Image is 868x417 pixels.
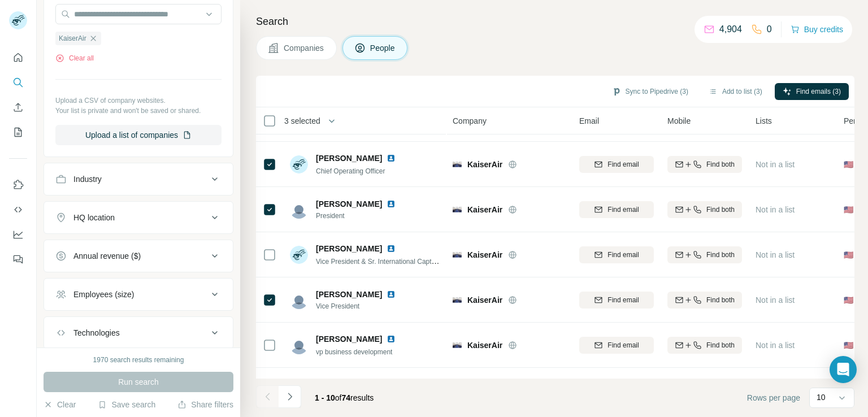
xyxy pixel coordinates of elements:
img: Logo of KaiserAir [453,296,462,305]
span: Not in a list [756,160,795,169]
div: HQ location [73,212,115,223]
button: HQ location [44,204,233,231]
div: Employees (size) [73,289,134,300]
span: Find email [607,250,639,260]
img: Avatar [290,291,308,309]
button: Sync to Pipedrive (3) [604,83,696,100]
span: Find both [706,205,735,215]
button: Find both [667,337,742,354]
span: 1 - 10 [315,393,335,402]
img: Logo of KaiserAir [453,341,462,350]
button: Quick start [9,47,27,68]
p: 10 [817,392,826,403]
p: Upload a CSV of company websites. [55,95,222,106]
div: Industry [73,173,102,185]
button: Find email [579,292,654,309]
img: Logo of KaiserAir [453,250,462,259]
p: Your list is private and won't be saved or shared. [55,106,222,116]
img: Avatar [290,201,308,219]
button: Employees (size) [44,281,233,308]
button: Find both [667,246,742,263]
span: Not in a list [756,296,795,305]
span: Vice President & Sr. International Captain [316,257,441,266]
span: Company [453,115,487,127]
span: Companies [284,42,325,54]
span: Find both [706,340,735,350]
span: President [316,211,409,221]
span: 3 selected [284,115,320,127]
span: 🇺🇸 [844,159,853,170]
button: Annual revenue ($) [44,242,233,270]
button: Find email [579,201,654,218]
span: [PERSON_NAME] [316,153,382,164]
button: Add to list (3) [701,83,770,100]
span: Find email [607,340,639,350]
span: KaiserAir [467,159,502,170]
span: [PERSON_NAME] [316,333,382,345]
img: LinkedIn logo [387,335,396,344]
span: Find email [607,295,639,305]
span: Chief Operating Officer [316,167,385,175]
button: Find both [667,201,742,218]
button: Find emails (3) [775,83,849,100]
span: Find both [706,250,735,260]
button: Search [9,72,27,93]
img: LinkedIn logo [387,290,396,299]
img: Logo of KaiserAir [453,160,462,169]
div: Annual revenue ($) [73,250,141,262]
span: Not in a list [756,205,795,214]
span: Find both [706,159,735,170]
h4: Search [256,14,854,29]
button: Find email [579,337,654,354]
span: 🇺🇸 [844,340,853,351]
img: Avatar [290,246,308,264]
img: Avatar [290,336,308,354]
span: Find email [607,159,639,170]
div: Technologies [73,327,120,338]
button: My lists [9,122,27,142]
span: KaiserAir [59,33,86,44]
button: Navigate to next page [279,385,301,408]
button: Find both [667,156,742,173]
button: Upload a list of companies [55,125,222,145]
button: Use Surfe on LinkedIn [9,175,27,195]
span: vp business development [316,348,392,356]
img: LinkedIn logo [387,244,396,253]
span: Email [579,115,599,127]
span: Find email [607,205,639,215]
span: KaiserAir [467,204,502,215]
span: of [335,393,342,402]
span: [PERSON_NAME] [316,198,382,210]
span: KaiserAir [467,294,502,306]
p: 4,904 [719,23,742,36]
button: Clear [44,399,76,410]
span: [PERSON_NAME] [316,289,382,300]
span: 74 [342,393,351,402]
img: Avatar [290,155,308,173]
span: 🇺🇸 [844,249,853,260]
button: Feedback [9,249,27,270]
span: Not in a list [756,250,795,259]
span: [PERSON_NAME] [316,379,382,390]
span: Mobile [667,115,691,127]
button: Enrich CSV [9,97,27,118]
button: Share filters [177,399,233,410]
span: 🇺🇸 [844,294,853,306]
button: Find both [667,292,742,309]
span: [PERSON_NAME] [316,243,382,254]
button: Industry [44,166,233,193]
span: Lists [756,115,772,127]
button: Clear all [55,53,94,63]
button: Technologies [44,319,233,346]
button: Find email [579,246,654,263]
button: Dashboard [9,224,27,245]
div: Open Intercom Messenger [830,356,857,383]
img: LinkedIn logo [387,154,396,163]
span: 🇺🇸 [844,204,853,215]
img: Logo of KaiserAir [453,205,462,214]
button: Find email [579,156,654,173]
button: Use Surfe API [9,199,27,220]
span: KaiserAir [467,249,502,260]
p: 0 [767,23,772,36]
span: Rows per page [747,392,800,403]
